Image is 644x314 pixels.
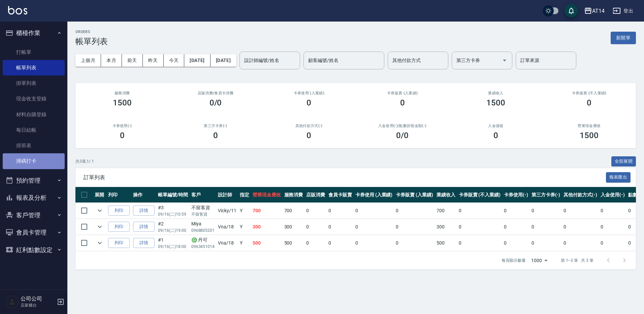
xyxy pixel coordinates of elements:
[108,206,130,216] button: 列印
[238,187,251,203] th: 指定
[304,219,327,235] td: 0
[562,219,599,235] td: 0
[457,235,502,251] td: 0
[400,98,405,107] h3: 0
[251,203,283,219] td: 700
[177,91,254,95] h2: 店販消費 /會員卡消費
[327,219,354,235] td: 0
[84,124,161,128] h2: 卡券使用(-)
[184,54,210,67] button: [DATE]
[551,91,628,95] h2: 卡券販賣 (不入業績)
[191,237,215,244] div: ♎ 丹可
[502,187,530,203] th: 卡券使用(-)
[435,235,457,251] td: 500
[396,131,409,140] h3: 0 /0
[191,211,215,217] p: 不留客資
[95,222,105,232] button: expand row
[304,235,327,251] td: 0
[599,219,626,235] td: 0
[457,203,502,219] td: 0
[562,187,599,203] th: 其他付款方式(-)
[122,54,143,67] button: 前天
[565,4,578,18] button: save
[364,91,441,95] h2: 卡券販賣 (入業績)
[158,211,188,217] p: 09/16 (二) 10:59
[354,219,394,235] td: 0
[3,91,65,106] a: 現金收支登錄
[606,174,631,180] a: 報表匯出
[251,235,283,251] td: 500
[3,138,65,153] a: 排班表
[3,207,65,224] button: 客戶管理
[191,244,215,250] p: 0963451014
[216,203,238,219] td: Vicky /11
[394,187,435,203] th: 卡券販賣 (入業績)
[216,187,238,203] th: 設計師
[354,203,394,219] td: 0
[3,107,65,122] a: 材料自購登錄
[502,257,526,263] p: 每頁顯示數量
[191,204,215,211] div: 不留客資
[216,235,238,251] td: Vna /18
[562,203,599,219] td: 0
[587,98,591,107] h3: 0
[8,6,27,14] img: Logo
[143,54,164,67] button: 昨天
[113,98,132,107] h3: 1500
[190,187,217,203] th: 客戶
[457,124,534,128] h2: 入金儲值
[101,54,122,67] button: 本月
[84,91,161,95] h3: 服務消費
[283,203,305,219] td: 700
[3,241,65,259] button: 紅利點數設定
[354,187,394,203] th: 卡券使用 (入業績)
[156,235,190,251] td: #1
[95,238,105,248] button: expand row
[251,187,283,203] th: 營業現金應收
[156,187,190,203] th: 帳單編號/時間
[108,222,130,232] button: 列印
[75,30,108,34] h2: ORDERS
[191,227,215,233] p: 0968805201
[3,224,65,241] button: 會員卡管理
[133,238,155,248] a: 詳情
[307,131,311,140] h3: 0
[164,54,185,67] button: 今天
[75,158,94,164] p: 共 3 筆, 1 / 1
[5,295,19,309] img: Person
[3,24,65,42] button: 櫃檯作業
[592,7,605,15] div: AT14
[238,219,251,235] td: Y
[3,122,65,138] a: 每日結帳
[327,203,354,219] td: 0
[93,187,106,203] th: 展開
[84,174,606,181] span: 訂單列表
[457,187,502,203] th: 卡券販賣 (不入業績)
[580,131,599,140] h3: 1500
[327,235,354,251] td: 0
[530,235,562,251] td: 0
[211,54,236,67] button: [DATE]
[307,98,311,107] h3: 0
[599,235,626,251] td: 0
[3,44,65,60] a: 打帳單
[283,219,305,235] td: 300
[131,187,156,203] th: 操作
[156,203,190,219] td: #3
[3,189,65,207] button: 報表及分析
[283,235,305,251] td: 500
[133,222,155,232] a: 詳情
[611,34,636,41] a: 新開單
[606,172,631,183] button: 報表匯出
[251,219,283,235] td: 300
[75,37,108,46] h3: 帳單列表
[177,124,254,128] h2: 第三方卡券(-)
[3,75,65,91] a: 掛單列表
[528,251,550,270] div: 1000
[270,124,348,128] h2: 其他付款方式(-)
[530,203,562,219] td: 0
[21,302,55,308] p: 店家櫃台
[611,156,636,167] button: 全部展開
[95,206,105,216] button: expand row
[394,235,435,251] td: 0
